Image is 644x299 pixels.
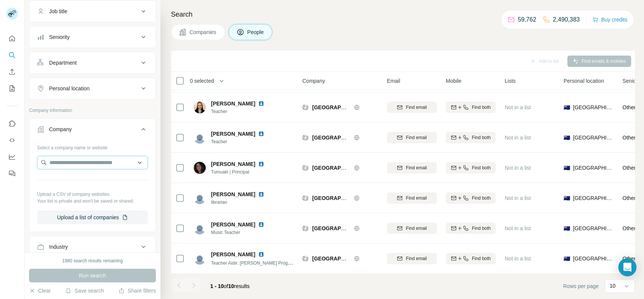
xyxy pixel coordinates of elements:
[65,287,104,294] button: Save search
[37,191,148,198] p: Upload a CSV of company websites.
[29,54,156,72] button: Department
[211,108,273,115] span: Teacher
[258,191,264,197] img: LinkedIn logo
[49,8,67,15] div: Job title
[302,165,308,171] img: Logo of Tawa Intermediate School
[472,225,491,232] span: Find both
[564,225,570,232] span: 🇳🇿
[49,243,68,251] div: Industry
[505,195,531,201] span: Not in a list
[518,15,536,24] p: 59,762
[622,77,643,85] span: Seniority
[211,160,255,168] span: [PERSON_NAME]
[573,255,613,262] span: [GEOGRAPHIC_DATA]
[406,134,427,141] span: Find email
[610,282,616,290] p: 10
[387,102,437,113] button: Find email
[406,225,427,232] span: Find email
[211,221,255,228] span: [PERSON_NAME]
[622,256,636,262] span: Other
[446,162,496,174] button: Find both
[573,134,613,141] span: [GEOGRAPHIC_DATA]
[312,135,369,141] span: [GEOGRAPHIC_DATA]
[472,195,491,201] span: Find both
[302,256,308,262] img: Logo of Tawa Intermediate School
[194,253,206,265] img: Avatar
[312,165,369,171] span: [GEOGRAPHIC_DATA]
[622,135,636,141] span: Other
[6,32,18,45] button: Quick start
[622,104,636,110] span: Other
[505,77,516,85] span: Lists
[29,28,156,46] button: Seniority
[446,77,461,85] span: Mobile
[622,225,636,231] span: Other
[387,77,400,85] span: Email
[194,222,206,234] img: Avatar
[37,198,148,204] p: Your list is private and won't be saved or shared.
[592,14,627,25] button: Buy credits
[563,282,599,290] span: Rows per page
[6,48,18,62] button: Search
[211,199,273,206] span: librarian
[573,225,613,232] span: [GEOGRAPHIC_DATA]
[505,104,531,110] span: Not in a list
[194,192,206,204] img: Avatar
[564,134,570,141] span: 🇳🇿
[119,287,156,294] button: Share filters
[312,225,369,231] span: [GEOGRAPHIC_DATA]
[49,125,72,133] div: Company
[387,253,437,264] button: Find email
[406,104,427,111] span: Find email
[618,258,636,276] div: Open Intercom Messenger
[505,135,531,141] span: Not in a list
[564,255,570,262] span: 🇳🇿
[302,104,308,110] img: Logo of Tawa Intermediate School
[211,169,273,175] span: Tumuaki | Principal
[210,283,224,289] span: 1 - 10
[29,107,156,114] p: Company information
[387,162,437,174] button: Find email
[446,192,496,204] button: Find both
[472,164,491,171] span: Find both
[194,101,206,113] img: Avatar
[258,161,264,167] img: LinkedIn logo
[505,165,531,171] span: Not in a list
[6,117,18,130] button: Use Surfe on LinkedIn
[446,223,496,234] button: Find both
[6,133,18,147] button: Use Surfe API
[6,150,18,164] button: Dashboard
[564,104,570,111] span: 🇳🇿
[228,283,234,289] span: 10
[6,65,18,79] button: Enrich CSV
[564,77,604,85] span: Personal location
[29,120,156,141] button: Company
[190,28,217,36] span: Companies
[387,223,437,234] button: Find email
[210,283,250,289] span: results
[29,79,156,98] button: Personal location
[6,167,18,180] button: Feedback
[211,251,255,258] span: [PERSON_NAME]
[37,211,148,224] button: Upload a list of companies
[258,251,264,257] img: LinkedIn logo
[505,225,531,231] span: Not in a list
[387,132,437,143] button: Find email
[472,255,491,262] span: Find both
[211,100,255,107] span: [PERSON_NAME]
[472,134,491,141] span: Find both
[62,257,123,264] div: 1980 search results remaining
[247,28,265,36] span: People
[302,195,308,201] img: Logo of Tawa Intermediate School
[29,238,156,256] button: Industry
[194,162,206,174] img: Avatar
[312,104,369,110] span: [GEOGRAPHIC_DATA]
[446,253,496,264] button: Find both
[387,192,437,204] button: Find email
[49,33,69,41] div: Seniority
[258,222,264,228] img: LinkedIn logo
[564,194,570,202] span: 🇳🇿
[49,59,77,67] div: Department
[505,256,531,262] span: Not in a list
[29,287,51,294] button: Clear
